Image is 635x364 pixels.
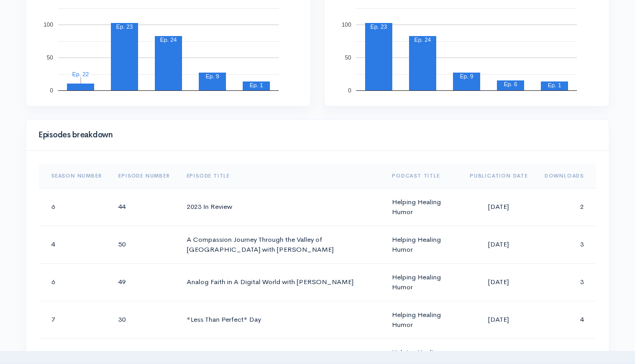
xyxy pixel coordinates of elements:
td: Helping Healing Humor [383,188,461,226]
th: Sort column [383,163,461,189]
th: Sort column [39,163,110,189]
td: 30 [110,301,178,338]
text: 50 [47,54,53,61]
td: 49 [110,263,178,301]
th: Sort column [178,163,384,189]
td: A Compassion Journey Through the Valley of [GEOGRAPHIC_DATA] with [PERSON_NAME] [178,226,384,263]
th: Sort column [461,163,536,189]
text: 100 [43,21,53,28]
td: 50 [110,226,178,263]
td: 2 [536,188,596,226]
td: [DATE] [461,188,536,226]
text: Ep. 1 [548,82,561,88]
th: Sort column [536,163,596,189]
text: Ep. 1 [250,82,263,88]
text: 50 [345,54,351,61]
text: Ep. 9 [206,73,219,79]
td: 6 [39,263,110,301]
th: Sort column [110,163,178,189]
td: 7 [39,301,110,338]
td: 4 [39,226,110,263]
text: Ep. 9 [460,73,473,79]
td: "Less Than Perfect" Day [178,301,384,338]
text: Ep. 6 [504,81,517,87]
h4: Episodes breakdown [39,131,590,139]
td: 6 [39,188,110,226]
text: 0 [50,87,53,93]
text: Ep. 24 [160,37,177,43]
text: 0 [348,87,351,93]
td: 4 [536,301,596,338]
text: Ep. 22 [72,71,89,77]
text: 100 [342,21,351,28]
td: Helping Healing Humor [383,301,461,338]
td: 3 [536,263,596,301]
td: Analog Faith in A Digital World with [PERSON_NAME] [178,263,384,301]
td: [DATE] [461,226,536,263]
text: Ep. 23 [116,24,133,30]
td: 2023 In Review [178,188,384,226]
text: Ep. 24 [414,37,431,43]
text: Ep. 23 [370,24,387,30]
td: Helping Healing Humor [383,263,461,301]
td: 3 [536,226,596,263]
td: 44 [110,188,178,226]
td: [DATE] [461,301,536,338]
td: [DATE] [461,263,536,301]
td: Helping Healing Humor [383,226,461,263]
